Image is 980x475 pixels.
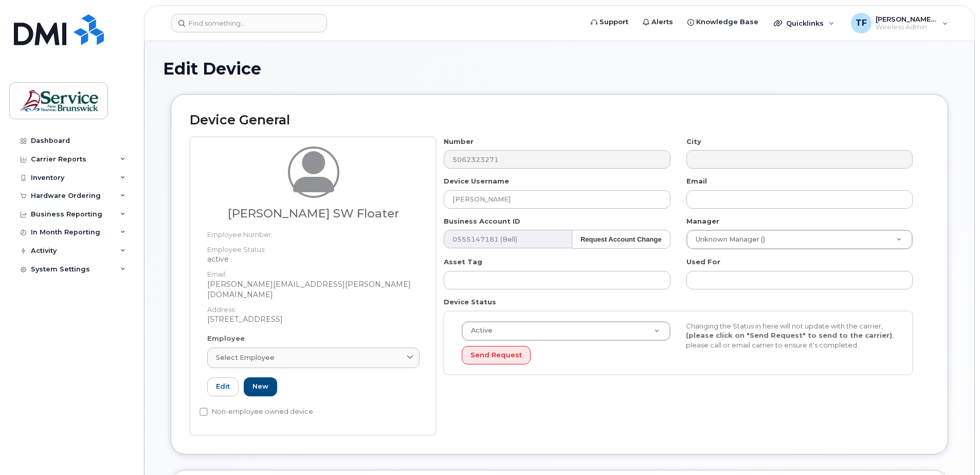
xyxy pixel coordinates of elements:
label: Employee [207,334,245,343]
dt: Employee Number: [207,225,420,240]
label: Device Status [444,297,496,307]
a: Unknown Manager () [687,230,912,249]
span: Select employee [216,353,275,362]
span: Unknown Manager () [689,235,765,244]
button: Request Account Change [572,230,670,249]
input: Non-employee owned device [199,408,208,416]
a: Active [462,322,670,340]
label: Number [444,137,474,147]
button: Send Request [462,346,531,365]
label: Device Username [444,176,509,186]
dt: Email: [207,264,420,279]
label: Manager [686,216,719,226]
a: Edit [207,377,239,396]
dd: [PERSON_NAME][EMAIL_ADDRESS][PERSON_NAME][DOMAIN_NAME] [207,279,420,300]
dt: Address: [207,300,420,315]
label: City [686,137,701,147]
label: Asset Tag [444,257,482,267]
dd: active [207,254,420,264]
dd: [STREET_ADDRESS] [207,314,420,324]
label: Business Account ID [444,216,520,226]
label: Email [686,176,707,186]
span: Active [465,326,493,335]
dt: Employee Status: [207,240,420,254]
div: Changing the Status in here will not update with the carrier, , please call or email carrier to e... [678,321,902,350]
a: Select employee [207,348,420,368]
label: Non-employee owned device [199,406,313,418]
strong: Request Account Change [580,235,662,243]
label: Used For [686,257,720,267]
a: New [244,377,277,396]
h1: Edit Device [163,60,956,78]
h3: [PERSON_NAME] SW Floater [207,207,420,220]
strong: (please click on "Send Request" to send to the carrier) [686,331,892,339]
h2: Device General [190,113,929,127]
